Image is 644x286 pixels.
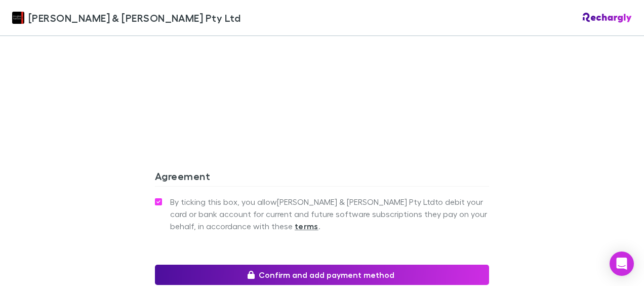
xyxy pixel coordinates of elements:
span: By ticking this box, you allow [PERSON_NAME] & [PERSON_NAME] Pty Ltd to debit your card or bank a... [170,196,489,232]
div: Open Intercom Messenger [610,252,634,276]
button: Confirm and add payment method [155,265,489,285]
img: Douglas & Harrison Pty Ltd's Logo [12,12,24,24]
span: [PERSON_NAME] & [PERSON_NAME] Pty Ltd [28,10,240,25]
img: Rechargly Logo [583,13,632,23]
strong: terms [295,221,318,231]
h3: Agreement [155,170,489,186]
